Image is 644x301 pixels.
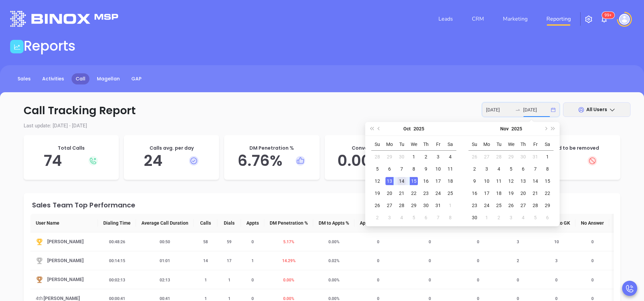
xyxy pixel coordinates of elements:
[495,214,503,222] div: 2
[471,177,479,185] div: 9
[483,214,491,222] div: 1
[420,163,432,175] td: 2025-10-09
[383,139,396,151] th: Mo
[247,296,258,301] span: 0
[408,187,420,199] td: 2025-10-22
[105,240,129,244] span: 00:48:26
[550,240,563,244] span: 10
[543,153,552,161] div: 1
[403,122,411,135] button: Choose a month
[32,202,614,208] div: Sales Team Top Performance
[523,106,549,114] input: End date
[231,145,313,152] p: DM Penetration %
[513,278,523,282] span: 0
[14,122,630,130] p: Last update: [DATE] - [DATE]
[515,107,520,112] span: to
[529,175,541,187] td: 2025-11-14
[507,201,515,209] div: 26
[217,214,241,232] th: Dials
[410,177,418,185] div: 15
[531,214,539,222] div: 5
[515,107,520,112] span: swap-right
[398,189,406,197] div: 21
[396,163,408,175] td: 2025-10-07
[373,214,381,222] div: 2
[413,122,424,135] button: Choose a year
[468,211,481,224] td: 2025-11-30
[422,189,430,197] div: 23
[231,152,313,170] h5: 6.76 %
[541,151,554,163] td: 2025-11-01
[517,163,529,175] td: 2025-11-06
[468,187,481,199] td: 2025-11-16
[587,278,598,282] span: 0
[14,73,35,84] a: Sales
[385,165,394,173] div: 6
[444,199,456,211] td: 2025-11-01
[434,165,442,173] div: 10
[36,276,43,283] img: Third-KkzKhbNG.svg
[493,187,505,199] td: 2025-11-18
[422,165,430,173] div: 9
[425,240,435,244] span: 0
[507,189,515,197] div: 19
[398,165,406,173] div: 7
[371,175,383,187] td: 2025-10-12
[532,152,614,170] h5: 0
[47,238,84,246] span: [PERSON_NAME]
[156,296,174,301] span: 00:41
[371,187,383,199] td: 2025-10-19
[444,139,456,151] th: Sa
[531,201,539,209] div: 28
[420,175,432,187] td: 2025-10-16
[279,240,298,244] span: 5.17 %
[200,296,211,301] span: 1
[507,165,515,173] div: 5
[541,139,554,151] th: Sa
[373,201,381,209] div: 26
[422,177,430,185] div: 16
[373,278,383,282] span: 0
[434,177,442,185] div: 17
[10,11,118,27] img: logo
[495,165,503,173] div: 4
[383,211,396,224] td: 2025-11-03
[471,153,479,161] div: 26
[383,199,396,211] td: 2025-10-27
[493,139,505,151] th: Tu
[420,199,432,211] td: 2025-10-30
[371,163,383,175] td: 2025-10-05
[373,258,383,263] span: 0
[519,214,527,222] div: 4
[408,211,420,224] td: 2025-11-05
[529,151,541,163] td: 2025-10-31
[446,153,454,161] div: 4
[420,139,432,151] th: Th
[495,189,503,197] div: 18
[469,12,487,26] a: CRM
[408,139,420,151] th: We
[500,12,530,26] a: Marketing
[517,199,529,211] td: 2025-11-27
[408,175,420,187] td: 2025-10-15
[531,153,539,161] div: 31
[373,177,381,185] div: 12
[432,175,444,187] td: 2025-10-17
[519,201,527,209] div: 27
[493,211,505,224] td: 2025-12-02
[446,189,454,197] div: 25
[247,278,258,282] span: 0
[483,189,491,197] div: 17
[425,296,435,301] span: 0
[541,187,554,199] td: 2025-11-22
[200,278,211,282] span: 1
[549,122,557,135] button: Next year (Control + right)
[432,139,444,151] th: Fr
[373,189,381,197] div: 19
[481,199,493,211] td: 2025-11-24
[519,165,527,173] div: 6
[383,151,396,163] td: 2025-09-29
[223,240,236,244] span: 59
[324,296,344,301] span: 0.00 %
[279,296,298,301] span: 0.00 %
